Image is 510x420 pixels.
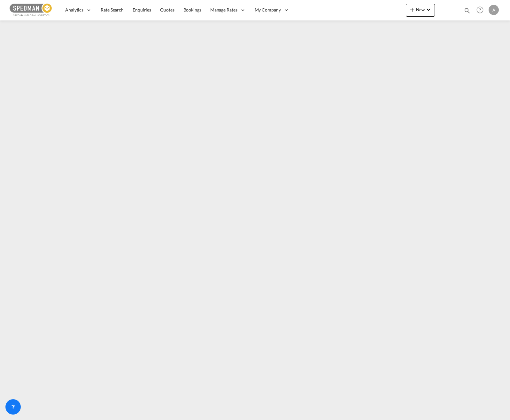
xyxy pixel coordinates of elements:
[464,7,471,14] md-icon: icon-magnify
[406,4,435,17] button: icon-plus 400-fgNewicon-chevron-down
[133,7,151,12] span: Enquiries
[408,7,432,12] span: New
[101,7,124,12] span: Rate Search
[10,3,53,17] img: c12ca350ff1b11efb6b291369744d907.png
[425,6,432,13] md-icon: icon-chevron-down
[475,4,485,15] span: Help
[210,7,237,13] span: Manage Rates
[183,7,201,12] span: Bookings
[160,7,174,12] span: Quotes
[408,6,416,13] md-icon: icon-plus 400-fg
[65,7,83,13] span: Analytics
[475,4,489,16] div: Help
[489,5,499,15] div: A
[255,7,281,13] span: My Company
[464,7,471,17] div: icon-magnify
